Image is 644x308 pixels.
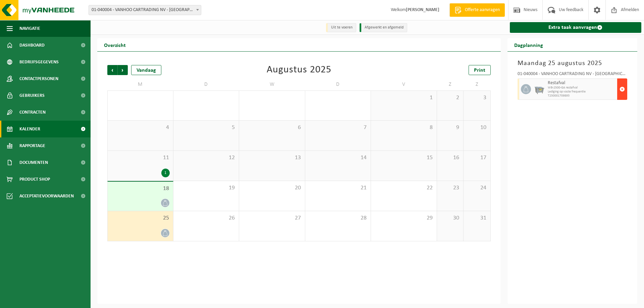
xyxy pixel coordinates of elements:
span: 21 [309,184,368,192]
span: 10 [467,124,487,131]
h2: Overzicht [97,38,132,51]
span: Restafval [548,80,616,86]
td: D [173,78,239,90]
li: Afgewerkt en afgemeld [360,23,407,32]
span: 19 [177,184,236,192]
img: WB-2500-GAL-GY-01 [534,84,544,94]
span: Navigatie [19,20,40,37]
td: D [305,78,371,90]
span: 8 [374,124,433,131]
h3: Maandag 25 augustus 2025 [518,58,628,68]
span: Bedrijfsgegevens [19,54,59,70]
span: Gebruikers [19,87,45,104]
span: Offerte aanvragen [463,7,501,13]
span: 5 [177,124,236,131]
span: Print [474,68,485,73]
span: 18 [111,185,170,192]
span: 31 [467,214,487,222]
span: Contracten [19,104,46,121]
span: Acceptatievoorwaarden [19,188,74,204]
span: 01-040004 - VANHOO CARTRADING NV - MOUSCRON [89,5,201,15]
span: 12 [177,154,236,162]
span: 22 [374,184,433,192]
div: Augustus 2025 [267,65,331,75]
span: Vorige [107,65,117,75]
span: 3 [467,94,487,102]
span: 1 [374,94,433,102]
span: Lediging op vaste frequentie [548,90,616,94]
div: Vandaag [131,65,161,75]
a: Print [469,65,491,75]
div: 1 [161,169,170,177]
span: 26 [177,214,236,222]
span: 23 [440,184,460,192]
span: 24 [467,184,487,192]
span: 27 [243,214,302,222]
span: 13 [243,154,302,162]
h2: Dagplanning [507,38,550,51]
td: Z [437,78,464,90]
span: 17 [467,154,487,162]
span: 6 [243,124,302,131]
span: Product Shop [19,171,50,188]
span: T250001709893 [548,94,616,98]
span: 14 [309,154,368,162]
strong: [PERSON_NAME] [406,7,439,12]
td: W [239,78,305,90]
span: Documenten [19,154,48,171]
span: 4 [111,124,170,131]
span: WB-2500-GA restafval [548,86,616,90]
td: Z [464,78,490,90]
span: 2 [440,94,460,102]
li: Uit te voeren [326,23,356,32]
span: Contactpersonen [19,70,58,87]
span: 30 [440,214,460,222]
span: 9 [440,124,460,131]
span: 25 [111,214,170,222]
div: 01-040004 - VANHOO CARTRADING NV - [GEOGRAPHIC_DATA] [518,72,628,78]
a: Offerte aanvragen [449,3,505,17]
span: 01-040004 - VANHOO CARTRADING NV - MOUSCRON [89,5,201,15]
span: 7 [309,124,368,131]
span: Rapportage [19,137,45,154]
span: 11 [111,154,170,162]
a: Extra taak aanvragen [510,22,642,33]
td: V [371,78,437,90]
span: 16 [440,154,460,162]
span: Volgende [118,65,128,75]
span: 29 [374,214,433,222]
td: M [107,78,173,90]
span: Kalender [19,121,40,137]
span: 15 [374,154,433,162]
span: Dashboard [19,37,45,54]
span: 20 [243,184,302,192]
span: 28 [309,214,368,222]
